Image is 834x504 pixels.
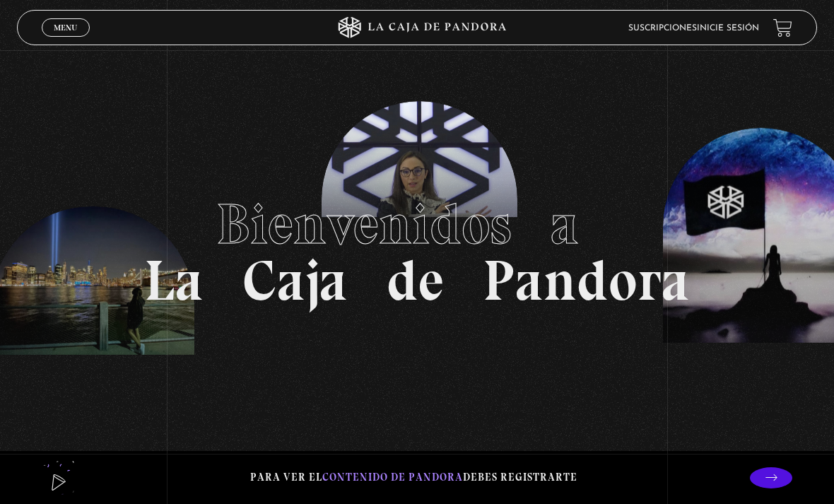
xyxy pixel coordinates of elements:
[697,24,759,33] a: Inicie sesión
[773,18,792,37] a: View your shopping cart
[322,471,463,484] span: contenido de Pandora
[250,468,577,487] p: Para ver el debes registrarte
[144,196,690,309] h1: La Caja de Pandora
[216,190,618,258] span: Bienvenidos a
[49,35,83,45] span: Cerrar
[628,24,697,33] a: Suscripciones
[54,23,77,32] span: Menu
